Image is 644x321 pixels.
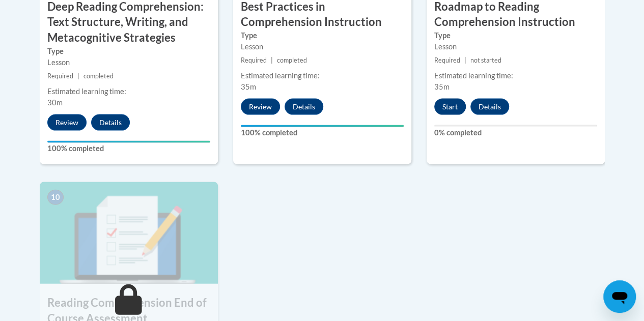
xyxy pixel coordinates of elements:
div: Lesson [434,41,597,52]
div: Estimated learning time: [241,70,404,81]
label: 0% completed [434,127,597,138]
div: Lesson [47,57,210,68]
div: Lesson [241,41,404,52]
span: Required [241,56,267,64]
div: Estimated learning time: [47,86,210,97]
span: 10 [47,190,64,205]
span: 30m [47,98,63,107]
label: Type [241,30,404,41]
button: Start [434,99,466,115]
button: Review [47,114,87,131]
img: Course Image [40,182,218,284]
span: Required [47,72,73,80]
span: not started [470,56,501,64]
span: 35m [434,82,450,91]
iframe: Button to launch messaging window [603,280,636,313]
div: Estimated learning time: [434,70,597,81]
label: 100% completed [241,127,404,138]
button: Details [91,114,130,131]
span: Required [434,56,460,64]
span: | [271,56,273,64]
label: Type [47,46,210,57]
span: | [77,72,79,80]
span: completed [83,72,114,80]
button: Details [470,99,509,115]
label: 100% completed [47,143,210,154]
div: Your progress [241,125,404,127]
span: | [464,56,466,64]
span: completed [277,56,307,64]
label: Type [434,30,597,41]
div: Your progress [47,141,210,143]
button: Review [241,99,280,115]
span: 35m [241,82,256,91]
button: Details [285,99,323,115]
